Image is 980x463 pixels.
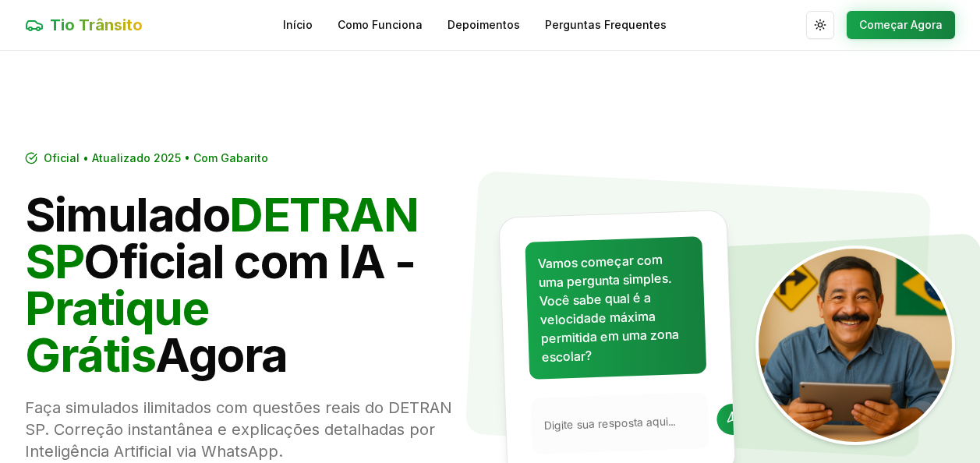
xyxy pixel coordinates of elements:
span: Tio Trânsito [50,14,143,36]
input: Digite sua resposta aqui... [543,412,708,433]
span: DETRAN SP [25,186,418,289]
img: Tio Trânsito [755,246,955,445]
a: Depoimentos [448,17,520,33]
button: Começar Agora [847,11,955,39]
h1: Simulado Oficial com IA - Agora [25,191,478,378]
a: Perguntas Frequentes [545,17,667,33]
p: Vamos começar com uma pergunta simples. Você sabe qual é a velocidade máxima permitida em uma zon... [537,249,692,367]
a: Início [283,17,313,33]
a: Como Funciona [338,17,423,33]
span: Pratique Grátis [25,280,208,383]
a: Tio Trânsito [25,14,143,36]
p: Faça simulados ilimitados com questões reais do DETRAN SP. Correção instantânea e explicações det... [25,397,478,462]
span: Oficial • Atualizado 2025 • Com Gabarito [44,150,268,166]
